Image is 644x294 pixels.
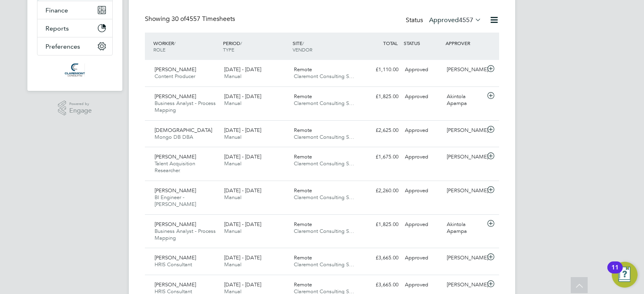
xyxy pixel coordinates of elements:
span: [DATE] - [DATE] [224,127,261,134]
span: Claremont Consulting S… [294,194,354,201]
span: [DATE] - [DATE] [224,66,261,73]
span: [DATE] - [DATE] [224,254,261,261]
span: [DATE] - [DATE] [224,153,261,160]
span: Claremont Consulting S… [294,100,354,107]
div: Approved [402,251,444,265]
div: Approved [402,150,444,164]
span: [PERSON_NAME] [155,153,196,160]
div: [PERSON_NAME] [444,184,485,197]
div: £2,260.00 [360,184,402,197]
label: Approved [429,16,481,24]
div: £1,825.00 [360,218,402,231]
div: WORKER [151,36,221,57]
span: Remote [294,281,312,288]
span: Claremont Consulting S… [294,134,354,140]
span: [DATE] - [DATE] [224,187,261,194]
span: BI Engineer - [PERSON_NAME] [155,194,196,208]
span: [DATE] - [DATE] [224,221,261,228]
div: Approved [402,184,444,197]
span: Remote [294,127,312,134]
span: Manual [224,100,242,107]
span: Business Analyst - Process Mapping [155,100,216,113]
span: Remote [294,221,312,228]
div: £3,665.00 [360,278,402,292]
span: Remote [294,153,312,160]
span: [PERSON_NAME] [155,254,196,261]
span: TYPE [223,46,234,53]
button: Open Resource Center, 11 new notifications [612,262,638,288]
div: Status [406,15,483,26]
span: [PERSON_NAME] [155,187,196,194]
span: Powered by [69,101,92,107]
span: Manual [224,228,242,234]
button: Reports [37,19,112,37]
span: Claremont Consulting S… [294,261,354,268]
div: Approved [402,278,444,292]
div: Approved [402,63,444,76]
div: Akintola Apampa [444,90,485,110]
span: Finance [45,6,68,14]
span: Content Producer [155,73,195,80]
span: Claremont Consulting S… [294,160,354,167]
span: [PERSON_NAME] [155,93,196,100]
span: Remote [294,93,312,100]
span: HRIS Consultant [155,261,192,268]
div: [PERSON_NAME] [444,251,485,265]
span: [DEMOGRAPHIC_DATA] [155,127,212,134]
span: 4557 Timesheets [171,15,235,23]
div: £3,665.00 [360,251,402,265]
span: Manual [224,160,242,167]
span: [PERSON_NAME] [155,221,196,228]
span: Preferences [45,43,80,50]
span: Business Analyst - Process Mapping [155,228,216,241]
img: claremontconsulting1-logo-retina.png [65,64,85,76]
span: Talent Acquisition Researcher. [155,160,195,174]
span: Mongo DB DBA [155,134,193,140]
div: £1,825.00 [360,90,402,103]
span: VENDOR [293,46,312,53]
div: APPROVER [444,36,485,50]
span: Manual [224,194,242,201]
div: [PERSON_NAME] [444,150,485,164]
span: 4557 [459,16,473,24]
div: Approved [402,218,444,231]
div: [PERSON_NAME] [444,278,485,292]
div: PERIOD [221,36,291,57]
div: Approved [402,124,444,137]
span: ROLE [153,46,165,53]
div: Showing [145,15,237,23]
span: TOTAL [383,40,398,46]
span: Manual [224,261,242,268]
span: Remote [294,66,312,73]
div: 11 [611,267,619,278]
span: 30 of [171,15,186,23]
div: Approved [402,90,444,103]
div: [PERSON_NAME] [444,124,485,137]
span: Remote [294,187,312,194]
span: Claremont Consulting S… [294,228,354,234]
div: [PERSON_NAME] [444,63,485,76]
button: Preferences [37,37,112,55]
div: SITE [291,36,360,57]
span: / [240,40,242,46]
div: £1,110.00 [360,63,402,76]
span: Reports [45,25,69,32]
span: [DATE] - [DATE] [224,93,261,100]
span: Engage [69,107,92,114]
div: STATUS [402,36,444,50]
a: Powered byEngage [58,101,92,116]
span: Manual [224,73,242,80]
span: / [174,40,175,46]
div: £2,625.00 [360,124,402,137]
span: Claremont Consulting S… [294,73,354,80]
button: Finance [37,1,112,19]
span: [PERSON_NAME] [155,281,196,288]
div: £1,675.00 [360,150,402,164]
a: Go to home page [37,64,113,76]
span: Remote [294,254,312,261]
span: [DATE] - [DATE] [224,281,261,288]
div: Akintola Apampa [444,218,485,238]
span: [PERSON_NAME] [155,66,196,73]
span: Manual [224,134,242,140]
span: / [302,40,304,46]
